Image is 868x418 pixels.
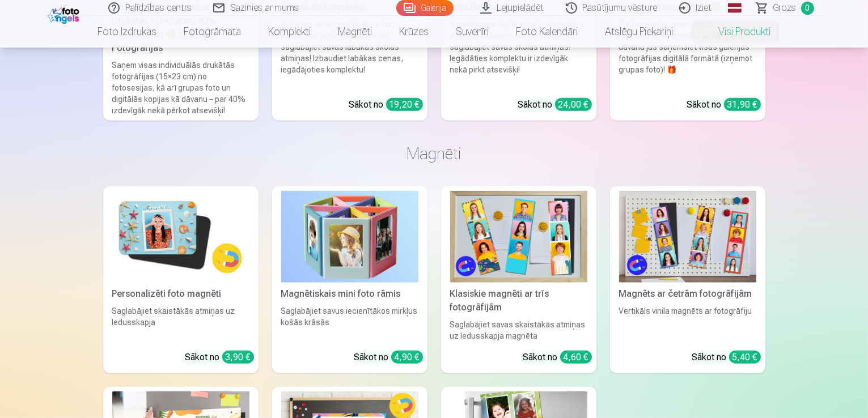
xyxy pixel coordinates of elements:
[619,191,756,282] img: Magnēts ar četrām fotogrāfijām
[185,351,254,364] div: Sākot no
[386,16,442,48] a: Krūzes
[112,143,756,164] h3: Magnēti
[170,16,255,48] a: Fotogrāmata
[555,98,592,111] div: 24,00 €
[446,319,592,342] div: Saglabājiet savas skaistākās atmiņas uz ledusskapja magnēta
[687,98,761,112] div: Sākot no
[108,305,254,342] div: Saglabājiet skaistākās atmiņas uz ledusskapja
[441,186,596,373] a: Klasiskie magnēti ar trīs fotogrāfijāmKlasiskie magnēti ar trīs fotogrāfijāmSaglabājiet savas ska...
[687,16,784,48] a: Visi produkti
[222,351,254,364] div: 3,90 €
[518,98,592,112] div: Sākot no
[692,351,761,364] div: Sākot no
[112,191,249,282] img: Personalizēti foto magnēti
[442,16,502,48] a: Suvenīri
[391,351,423,364] div: 4,90 €
[591,16,687,48] a: Atslēgu piekariņi
[255,16,324,48] a: Komplekti
[84,16,170,48] a: Foto izdrukas
[386,98,423,111] div: 19,20 €
[450,191,587,282] img: Klasiskie magnēti ar trīs fotogrāfijām
[281,191,418,282] img: Magnētiskais mini foto rāmis
[354,351,423,364] div: Sākot no
[729,351,761,364] div: 5,40 €
[349,98,423,112] div: Sākot no
[523,351,592,364] div: Sākot no
[103,186,259,373] a: Personalizēti foto magnētiPersonalizēti foto magnētiSaglabājiet skaistākās atmiņas uz ledusskapja...
[560,351,592,364] div: 4,60 €
[615,305,761,342] div: Vertikāls vinila magnēts ar fotogrāfiju
[615,287,761,301] div: Magnēts ar četrām fotogrāfijām
[277,287,423,301] div: Magnētiskais mini foto rāmis
[277,305,423,342] div: Saglabājiet savus iecienītākos mirkļus košās krāsās
[272,186,427,373] a: Magnētiskais mini foto rāmisMagnētiskais mini foto rāmisSaglabājiet savus iecienītākos mirkļus ko...
[108,287,254,301] div: Personalizēti foto magnēti
[108,59,254,116] div: Saņem visas individuālās drukātās fotogrāfijas (15×23 cm) no fotosesijas, kā arī grupas foto un d...
[615,19,761,89] div: Šis komplekts ietver daudz interesantu fotopreču, un kā īpašu dāvanu jūs saņemsiet visas galerija...
[773,1,797,15] span: Grozs
[502,16,591,48] a: Foto kalendāri
[48,5,82,24] img: /fa1
[446,19,592,89] div: Iegādājieties rūpīgi atlasītu komplektu ar iecienītākajiem fotoproduktiem un saglabājiet savas sk...
[610,186,765,373] a: Magnēts ar četrām fotogrāfijāmMagnēts ar četrām fotogrāfijāmVertikāls vinila magnēts ar fotogrāfi...
[724,98,761,111] div: 31,90 €
[324,16,386,48] a: Magnēti
[801,2,814,15] span: 0
[277,19,423,89] div: Iegūstiet visus populārākos foto produktus vienā komplektā un saglabājiet savas labākās skolas at...
[446,287,592,314] div: Klasiskie magnēti ar trīs fotogrāfijām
